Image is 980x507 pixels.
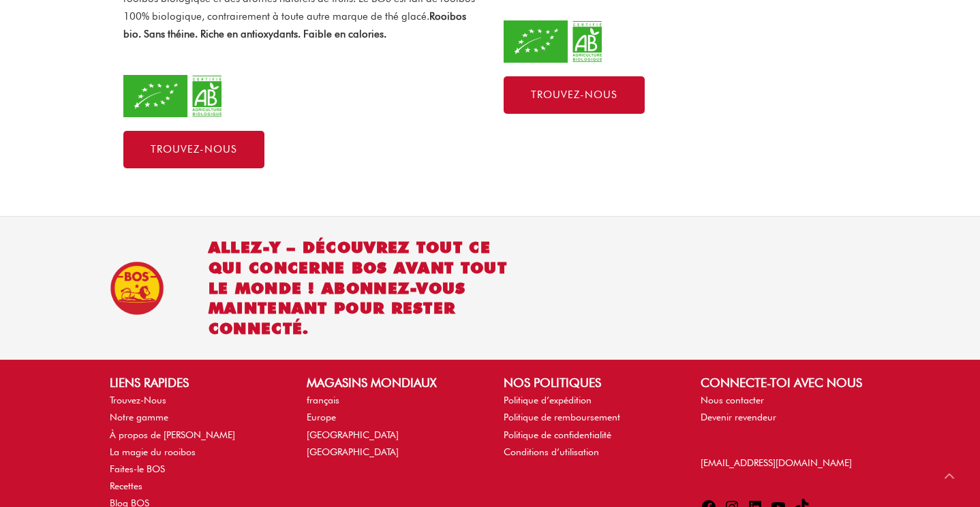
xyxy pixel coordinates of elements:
[110,480,142,491] a: Recettes
[307,446,399,457] a: [GEOGRAPHIC_DATA]
[504,446,599,457] a: Conditions d’utilisation
[123,131,264,168] a: Trouvez-nous
[110,429,235,440] a: À propos de [PERSON_NAME]
[110,261,164,316] img: BOS Ice Tea
[110,412,168,422] a: Notre gamme
[701,457,852,468] a: [EMAIL_ADDRESS][DOMAIN_NAME]
[531,90,617,100] span: Trouvez-nous
[701,395,764,405] a: Nous contacter
[110,446,196,457] a: La magie du rooibos
[209,237,519,339] h2: Allez-y – découvrez tout ce qui concerne BOS avant tout le monde ! Abonnez-vous maintenant pour r...
[307,429,399,440] a: [GEOGRAPHIC_DATA]
[504,395,592,405] a: Politique d’expédition
[110,373,279,392] h2: LIENS RAPIDES
[307,392,476,461] nav: MAGASINS MONDIAUX
[110,463,165,474] a: Faites-le BOS
[110,395,166,405] a: Trouvez-Nous
[504,392,673,461] nav: NOS POLITIQUES
[701,373,870,392] h2: Connecte-toi avec nous
[504,76,645,114] a: Trouvez-nous
[504,412,620,422] a: Politique de remboursement
[123,10,466,40] span: Rooibos bio. Sans théine. Riche en antioxydants. Faible en calories.
[701,392,870,426] nav: Connecte-toi avec nous
[151,144,237,155] span: Trouvez-nous
[504,373,673,392] h2: NOS POLITIQUES
[504,20,606,63] img: organic
[504,429,611,440] a: Politique de confidentialité
[123,75,226,117] img: organic
[307,412,336,422] a: Europe
[701,412,776,422] a: Devenir revendeur
[307,395,339,405] a: français
[307,373,476,392] h2: MAGASINS MONDIAUX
